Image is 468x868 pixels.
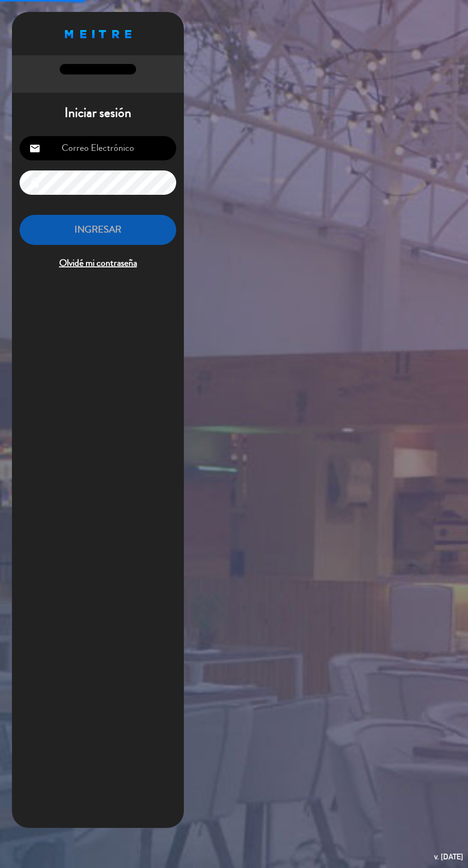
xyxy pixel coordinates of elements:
[29,143,41,154] i: email
[65,30,131,38] img: MEITRE
[20,136,176,160] input: Correo Electrónico
[434,850,463,863] div: v. [DATE]
[20,255,176,271] span: Olvidé mi contraseña
[20,215,176,245] button: INGRESAR
[12,105,184,121] h1: Iniciar sesión
[29,177,41,189] i: lock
